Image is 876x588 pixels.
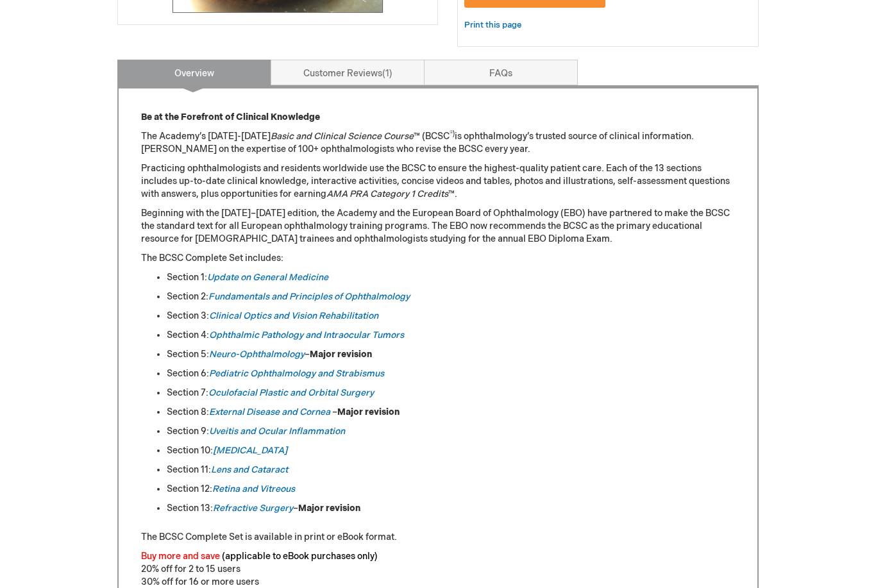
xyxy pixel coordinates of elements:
[167,310,735,323] li: Section 3:
[209,349,305,360] a: Neuro-Ophthalmology
[141,207,735,246] p: Beginning with the [DATE]–[DATE] edition, the Academy and the European Board of Ophthalmology (EB...
[211,464,288,475] a: Lens and Cataract
[141,551,220,562] font: Buy more and save
[167,406,735,419] li: Section 8: –
[464,17,521,33] a: Print this page
[208,387,374,398] a: Oculofacial Plastic and Orbital Surgery
[167,329,735,342] li: Section 4:
[222,551,378,562] font: (applicable to eBook purchases only)
[167,425,735,438] li: Section 9:
[271,131,414,142] em: Basic and Clinical Science Course
[209,368,384,379] a: Pediatric Ophthalmology and Strabismus
[141,112,320,122] strong: Be at the Forefront of Clinical Knowledge
[424,60,578,85] a: FAQs
[326,189,448,199] em: AMA PRA Category 1 Credits
[271,60,425,85] a: Customer Reviews1
[167,290,735,303] li: Section 2:
[167,502,735,515] li: Section 13: –
[212,483,295,494] a: Retina and Vitreous
[167,367,735,380] li: Section 6:
[209,310,378,321] a: Clinical Optics and Vision Rehabilitation
[167,387,735,399] li: Section 7:
[167,444,735,457] li: Section 10:
[167,348,735,361] li: Section 5: –
[213,445,287,456] a: [MEDICAL_DATA]
[450,130,455,138] sup: ®)
[167,483,735,496] li: Section 12:
[167,271,735,284] li: Section 1:
[167,464,735,476] li: Section 11:
[337,407,400,417] strong: Major revision
[207,272,328,283] a: Update on General Medicine
[209,330,404,340] a: Ophthalmic Pathology and Intraocular Tumors
[213,503,293,514] a: Refractive Surgery
[141,162,735,201] p: Practicing ophthalmologists and residents worldwide use the BCSC to ensure the highest-quality pa...
[141,531,735,544] p: The BCSC Complete Set is available in print or eBook format.
[310,349,372,360] strong: Major revision
[298,503,360,514] strong: Major revision
[141,252,735,265] p: The BCSC Complete Set includes:
[208,291,410,302] a: Fundamentals and Principles of Ophthalmology
[117,60,271,85] a: Overview
[141,130,735,156] p: The Academy’s [DATE]-[DATE] ™ (BCSC is ophthalmology’s trusted source of clinical information. [P...
[209,426,345,437] a: Uveitis and Ocular Inflammation
[382,68,392,79] span: 1
[209,407,330,417] a: External Disease and Cornea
